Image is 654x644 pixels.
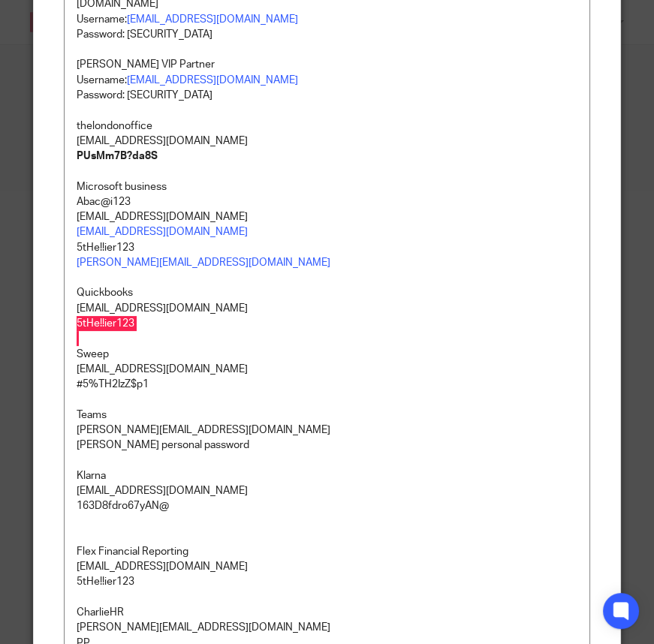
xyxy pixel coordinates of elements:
[77,423,578,438] p: [PERSON_NAME][EMAIL_ADDRESS][DOMAIN_NAME]
[77,347,578,362] p: Sweep
[77,12,578,27] p: Username:
[77,316,578,331] p: 5tHe!!ier123
[77,179,578,194] p: Microsoft business
[77,559,578,574] p: [EMAIL_ADDRESS][DOMAIN_NAME]
[77,605,578,620] p: CharlieHR
[127,75,298,86] a: [EMAIL_ADDRESS][DOMAIN_NAME]
[77,151,158,161] strong: PUsMm7B?da8S
[77,301,578,316] p: [EMAIL_ADDRESS][DOMAIN_NAME]
[77,377,578,392] p: #5%TH2IzZ$p1
[77,27,578,42] p: Password: [SECURITY_DATA]
[77,285,578,300] p: Quickbooks
[77,620,578,635] p: [PERSON_NAME][EMAIL_ADDRESS][DOMAIN_NAME]
[77,227,248,237] a: [EMAIL_ADDRESS][DOMAIN_NAME]
[77,57,578,72] p: [PERSON_NAME] VIP Partner
[77,408,578,423] p: Teams
[77,468,578,483] p: Klarna
[77,88,578,103] p: Password: [SECURITY_DATA]
[127,14,298,25] a: [EMAIL_ADDRESS][DOMAIN_NAME]
[77,574,578,589] p: 5tHe!!ier123
[77,119,578,134] p: thelondonoffice
[77,498,578,513] p: 163D8fdro67yAN@
[77,134,578,149] p: [EMAIL_ADDRESS][DOMAIN_NAME]
[77,209,578,224] p: [EMAIL_ADDRESS][DOMAIN_NAME]
[77,362,578,377] p: [EMAIL_ADDRESS][DOMAIN_NAME]
[77,73,578,88] p: Username:
[77,483,578,498] p: [EMAIL_ADDRESS][DOMAIN_NAME]
[77,194,578,209] p: Abac@i123
[77,544,578,559] p: Flex Financial Reporting
[77,240,578,255] p: 5tHe!!ier123
[77,257,330,268] a: [PERSON_NAME][EMAIL_ADDRESS][DOMAIN_NAME]
[77,438,578,453] p: [PERSON_NAME] personal password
